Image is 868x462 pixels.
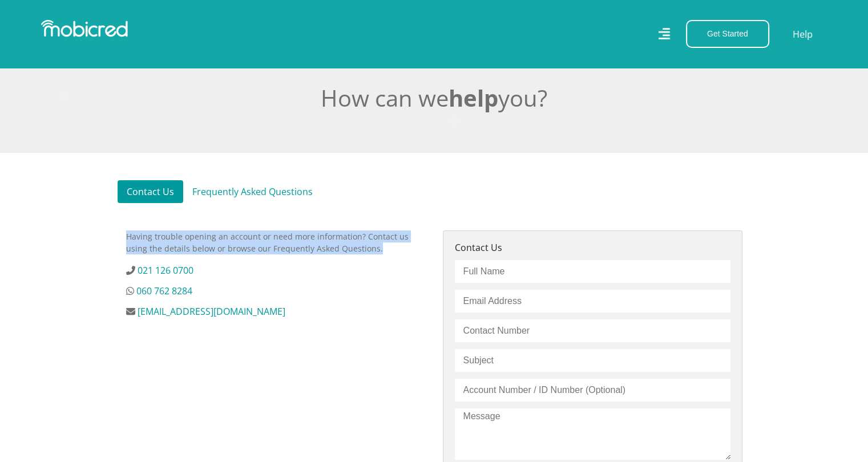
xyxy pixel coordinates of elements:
button: Get Started [686,20,769,48]
a: Frequently Asked Questions [183,180,322,203]
input: Full Name [455,260,730,283]
input: Subject [455,349,730,372]
input: Contact Number [455,319,730,342]
h5: Contact Us [455,242,730,253]
a: 060 762 8284 [136,285,192,297]
p: Having trouble opening an account or need more information? Contact us using the details below or... [126,230,426,254]
input: Account Number / ID Number (Optional) [455,379,730,402]
img: Mobicred [41,20,128,37]
a: Help [792,27,813,42]
a: Contact Us [118,180,183,203]
a: 021 126 0700 [138,264,193,277]
input: Email Address [455,290,730,313]
a: [EMAIL_ADDRESS][DOMAIN_NAME] [138,305,285,318]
